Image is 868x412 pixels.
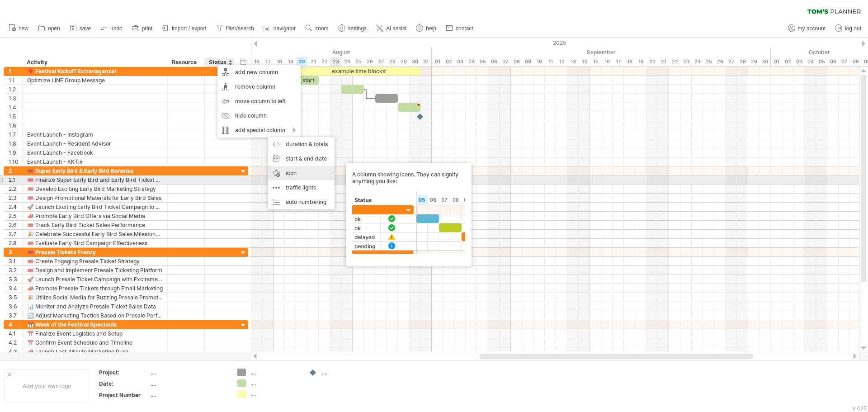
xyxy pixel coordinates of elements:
div: 📊 Monitor and Analyze Presale Ticket Sales Data [27,302,163,311]
div: Wednesday, 10 September 2025 [533,57,545,66]
div: 3.7 [9,311,22,320]
div: 🎟️ Presale Tickets Frenzy [27,248,163,256]
div: Wednesday, 27 August 2025 [375,57,387,66]
span: contact [456,25,473,32]
div: 📅 Confirm Event Schedule and Timeline [27,338,163,347]
div: 4 [9,320,22,329]
div: Tuesday, 30 September 2025 [759,57,771,66]
div: 🎟️ Design and Implement Presale Ticketing Platform [27,266,163,275]
a: new [6,23,31,34]
div: Saturday, 4 October 2025 [805,57,816,66]
div: 2 [9,166,22,175]
div: .... [151,391,226,399]
div: .... [151,380,226,388]
a: my account [786,23,828,34]
div: .... [151,369,226,376]
div: Thursday, 28 August 2025 [387,57,398,66]
span: zoom [315,25,328,32]
div: 🎟️ Develop Exciting Early Bird Marketing Strategy [27,185,163,193]
div: 🎈 Festival Kickoff Extravaganza! [27,67,163,76]
span: print [142,25,152,32]
div: Wednesday, 1 October 2025 [771,57,782,66]
div: Friday, 12 September 2025 [556,57,567,66]
div: 🎉 Celebrate Successful Early Bird Sales Milestones! [27,230,163,238]
div: Sunday, 7 September 2025 [500,57,511,66]
div: Sunday, 14 September 2025 [579,57,590,66]
div: 🎉 Utilize Social Media for Buzzing Presale Promotion [27,293,163,302]
div: Date: [99,380,149,388]
div: Event Launch - Facebook [27,148,163,157]
span: navigator [274,25,296,32]
span: new [19,25,28,32]
span: log out [845,25,861,32]
div: 2.6 [9,221,22,229]
div: Saturday, 20 September 2025 [646,57,658,66]
div: Add your own logo [5,369,89,403]
div: Monday, 6 October 2025 [827,57,839,66]
div: Thursday, 2 October 2025 [782,57,793,66]
div: Thursday, 21 August 2025 [307,57,319,66]
div: 3.3 [9,275,22,284]
div: Activity [27,58,162,67]
div: Tuesday, 26 August 2025 [364,57,375,66]
div: remove column [217,80,301,94]
div: 1.5 [9,112,22,121]
span: undo [110,25,123,32]
div: Friday, 19 September 2025 [635,57,646,66]
div: 1.7 [9,130,22,139]
span: import / export [172,25,207,32]
div: Saturday, 30 August 2025 [409,57,420,66]
a: undo [98,23,125,34]
a: zoom [303,23,331,34]
div: Sunday, 31 August 2025 [420,57,432,66]
div: .... [322,369,371,376]
div: 1.9 [9,148,22,157]
div: 4.3 [9,347,22,356]
div: 1.2 [9,85,22,94]
a: AI assist [374,23,409,34]
div: Tuesday, 9 September 2025 [522,57,533,66]
div: 3.2 [9,266,22,275]
div: 3 [9,248,22,256]
div: 1.1 [9,76,22,85]
div: 🎟️ Super Early Bird & Early Bird Bonanza [27,166,163,175]
div: Friday, 5 September 2025 [477,57,488,66]
div: Sunday, 21 September 2025 [658,57,669,66]
div: Saturday, 13 September 2025 [567,57,579,66]
div: 📅 Week of the Festival Spectacle [27,320,163,329]
div: 2.7 [9,230,22,238]
div: Wednesday, 8 October 2025 [850,57,861,66]
div: Wednesday, 3 September 2025 [454,57,466,66]
span: my account [798,25,826,32]
div: 1.8 [9,139,22,148]
a: log out [833,23,864,34]
div: Resource [172,58,199,67]
div: Sunday, 17 August 2025 [262,57,274,66]
div: traffic lights [268,180,335,195]
div: 📣 Launch Last-Minute Marketing Push [27,347,163,356]
div: September 2025 [432,47,771,57]
div: Saturday, 6 September 2025 [488,57,500,66]
div: start & end date [268,152,335,166]
a: import / export [160,23,209,34]
div: August 2025 [81,47,432,57]
div: Wednesday, 20 August 2025 [296,57,307,66]
div: 📣 Promote Early Bird Offers via Social Media [27,212,163,220]
div: 📅 Finalize Event Logistics and Setup [27,329,163,338]
div: 1 [9,67,22,76]
div: example time blocks: [296,67,420,76]
div: 3.4 [9,284,22,293]
div: 1.4 [9,103,22,112]
div: Tuesday, 7 October 2025 [839,57,850,66]
div: 2.8 [9,239,22,247]
div: add new column [217,65,301,80]
div: Monday, 18 August 2025 [274,57,285,66]
div: Wednesday, 24 September 2025 [692,57,703,66]
div: Monday, 29 September 2025 [748,57,759,66]
div: Saturday, 23 August 2025 [330,57,341,66]
div: 1.10 [9,157,22,166]
div: 2.2 [9,185,22,193]
div: Thursday, 18 September 2025 [624,57,635,66]
div: Monday, 1 September 2025 [432,57,443,66]
div: 1.3 [9,94,22,103]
